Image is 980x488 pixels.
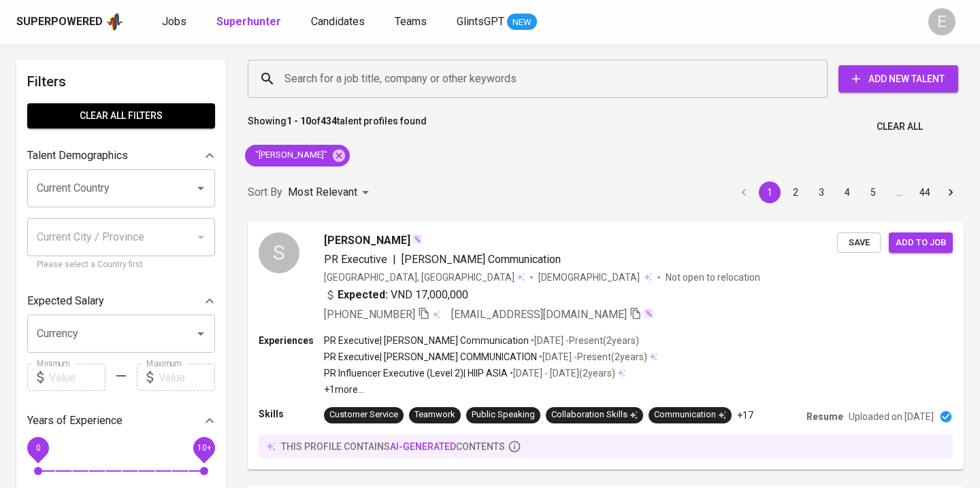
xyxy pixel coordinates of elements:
p: Sort By [248,184,282,201]
b: 434 [321,116,337,126]
a: Teams [395,14,429,31]
div: Communication [654,408,726,421]
b: Expected: [338,287,388,303]
button: Open [191,179,210,198]
p: Not open to relocation [666,271,760,284]
button: Add to job [889,232,953,254]
div: E [928,8,955,35]
a: GlintsGPT NEW [457,14,537,31]
a: Candidates [311,14,367,31]
span: GlintsGPT [457,15,504,28]
div: S [259,232,299,273]
span: Candidates [311,15,365,28]
div: … [888,186,910,199]
p: Uploaded on [DATE] [849,410,934,423]
button: Go to page 3 [811,181,832,203]
span: 10+ [197,443,211,453]
a: S[PERSON_NAME]PR Executive|[PERSON_NAME] Communication[GEOGRAPHIC_DATA], [GEOGRAPHIC_DATA][DEMOGR... [248,222,964,470]
button: Go to page 5 [862,181,884,203]
div: "[PERSON_NAME]" [245,145,350,167]
p: PR Executive | [PERSON_NAME] COMMUNICATION [324,350,537,364]
p: Years of Experience [27,413,122,429]
div: Collaboration Skills [551,408,638,421]
span: [PHONE_NUMBER] [324,308,415,321]
button: page 1 [759,181,781,203]
button: Go to next page [940,181,962,203]
span: 0 [35,443,40,453]
div: Talent Demographics [27,142,215,169]
div: Years of Experience [27,407,215,434]
button: Clear All [871,114,928,139]
span: Clear All filters [38,107,204,124]
b: Superhunter [216,15,281,28]
span: [PERSON_NAME] Communication [402,253,561,266]
button: Open [191,324,210,343]
p: Resume [806,410,843,423]
img: magic_wand.svg [643,308,654,319]
span: [EMAIL_ADDRESS][DOMAIN_NAME] [451,308,627,321]
div: Superpowered [16,14,103,30]
span: Teams [395,15,427,28]
span: AI-generated [390,441,456,452]
p: PR Executive | [PERSON_NAME] Communication [324,334,529,347]
p: • [DATE] - Present ( 2 years ) [529,334,639,347]
span: PR Executive [324,253,387,266]
span: NEW [507,16,537,29]
p: • [DATE] - Present ( 2 years ) [537,350,647,364]
span: Add to job [896,235,946,251]
p: Skills [259,407,324,421]
div: Expected Salary [27,287,215,315]
div: Teamwork [414,408,455,421]
div: [GEOGRAPHIC_DATA], [GEOGRAPHIC_DATA] [324,271,525,284]
div: Public Speaking [472,408,535,421]
p: Showing of talent profiles found [248,114,427,139]
p: Most Relevant [288,184,357,201]
a: Superpoweredapp logo [16,12,124,32]
p: +17 [737,408,753,422]
span: "[PERSON_NAME]" [245,149,336,162]
p: Experiences [259,334,324,347]
p: Expected Salary [27,293,104,309]
span: Add New Talent [849,71,947,88]
button: Add New Talent [838,65,958,92]
a: Superhunter [216,14,284,31]
p: +1 more ... [324,383,657,396]
div: Customer Service [329,408,398,421]
span: Jobs [162,15,186,28]
img: magic_wand.svg [412,234,423,245]
nav: pagination navigation [731,181,964,203]
p: • [DATE] - [DATE] ( 2 years ) [508,366,615,380]
button: Go to page 2 [785,181,806,203]
img: app logo [105,12,124,32]
div: VND 17,000,000 [324,287,468,303]
p: Talent Demographics [27,147,128,164]
input: Value [49,364,105,391]
b: 1 - 10 [287,116,311,126]
span: | [393,251,396,268]
p: PR Influencer Executive (Level 2) | HIIP ASIA [324,366,508,380]
p: this profile contains contents [281,440,505,453]
span: [PERSON_NAME] [324,232,410,249]
button: Clear All filters [27,103,215,128]
button: Go to page 4 [836,181,858,203]
h6: Filters [27,71,215,92]
p: Please select a Country first [37,258,206,272]
button: Save [837,232,881,254]
span: [DEMOGRAPHIC_DATA] [538,271,642,284]
div: Most Relevant [288,180,374,205]
input: Value [159,364,215,391]
span: Clear All [877,118,923,135]
button: Go to page 44 [914,181,936,203]
a: Jobs [162,14,189,31]
span: Save [844,235,874,251]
